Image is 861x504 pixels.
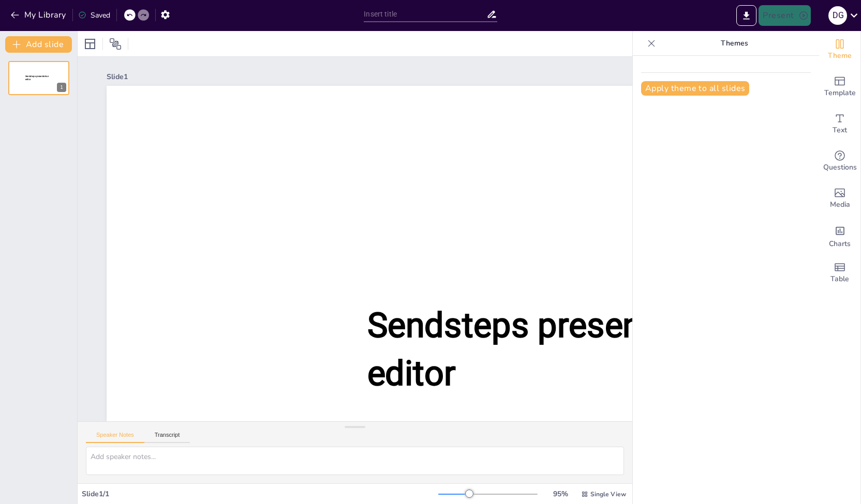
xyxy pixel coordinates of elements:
[819,217,860,254] div: Add charts and graphs
[641,81,749,96] button: Apply theme to all slides
[109,38,122,50] span: Position
[829,238,851,250] span: Charts
[819,105,860,143] div: Add text boxes
[82,36,98,52] div: Layout
[25,75,49,81] span: Sendsteps presentation editor
[819,254,860,292] div: Add a table
[819,68,860,105] div: Add ready made slides
[819,31,860,68] div: Change the overall theme
[8,7,70,23] button: My Library
[819,180,860,217] div: Add images, graphics, shapes or video
[830,273,849,285] span: Table
[759,5,810,26] button: Present
[82,489,438,499] div: Slide 1 / 1
[367,305,730,393] span: Sendsteps presentation editor
[736,5,756,26] button: Export to PowerPoint
[78,10,110,20] div: Saved
[57,83,66,92] div: 1
[5,36,72,53] button: Add slide
[833,125,847,136] span: Text
[660,31,809,56] p: Themes
[824,87,856,99] span: Template
[590,490,626,498] span: Single View
[830,199,850,210] span: Media
[823,162,857,173] span: Questions
[86,432,144,443] button: Speaker Notes
[828,5,847,26] button: D G
[819,143,860,180] div: Get real-time input from your audience
[828,50,852,62] span: Theme
[144,432,190,443] button: Transcript
[364,7,486,22] input: Insert title
[828,6,847,25] div: D G
[548,489,573,499] div: 95 %
[8,61,69,95] div: 1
